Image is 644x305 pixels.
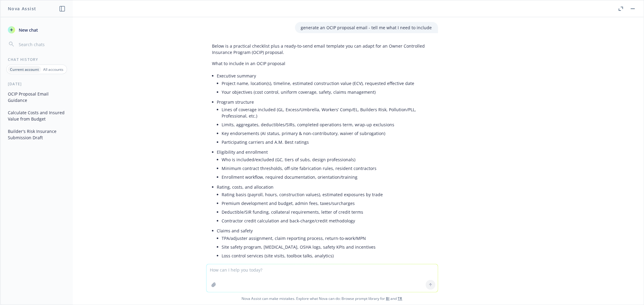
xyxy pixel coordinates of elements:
p: What to include in an OCIP proposal [212,60,432,67]
p: Below is a practical checklist plus a ready-to-send email template you can adapt for an Owner Con... [212,43,432,55]
li: Project name, location(s), timeline, estimated construction value (ECV), requested effective date [222,79,432,88]
div: [DATE] [1,81,73,86]
li: Program structure [217,98,432,148]
li: TPA/adjuster assignment, claim reporting process, return-to-work/MPN [222,234,432,243]
span: Nova Assist can make mistakes. Explore what Nova can do: Browse prompt library for and [3,292,641,305]
li: Claims and safety [217,226,432,261]
li: Eligibility and enrollment [217,148,432,183]
li: Minimum contract thresholds, off-site fabrication rules, resident contractors [222,164,432,173]
a: BI [386,296,390,301]
li: Who is included/excluded (GC, tiers of subs, design professionals) [222,155,432,164]
li: Key endorsements (AI status, primary & non-contributory, waiver of subrogation) [222,129,432,138]
li: Rating basis (payroll, hours, construction values), estimated exposures by trade [222,190,432,199]
button: Builder's Risk Insurance Submission Draft [5,126,68,143]
a: TR [398,296,402,301]
p: Current account [10,67,39,72]
li: Site safety program, [MEDICAL_DATA], OSHA logs, safety KPIs and incentives [222,243,432,251]
li: Loss control services (site visits, toolbox talks, analytics) [222,251,432,260]
li: Lines of coverage included (GL, Excess/Umbrella, Workers’ Comp/EL, Builders Risk, Pollution/PLL, ... [222,105,432,120]
li: Your objectives (cost control, uniform coverage, safety, claims management) [222,88,432,96]
li: Administration and technology [217,261,432,288]
li: Limits, aggregates, deductibles/SIRs, completed operations term, wrap-up exclusions [222,120,432,129]
input: Search chats [18,40,66,49]
li: Executive summary [217,71,432,98]
li: Contractor credit calculation and back-charge/credit methodology [222,216,432,225]
li: Rating, costs, and allocation [217,183,432,226]
button: New chat [5,24,68,35]
h1: Nova Assist [8,5,36,12]
div: Chat History [1,57,73,62]
li: Premium development and budget, admin fees, taxes/surcharges [222,199,432,208]
li: Participating carriers and A.M. Best ratings [222,138,432,146]
li: Enrollment workflow, required documentation, orientation/training [222,173,432,181]
button: OCIP Proposal Email Guidance [5,89,68,105]
li: Deductible/SIR funding, collateral requirements, letter of credit terms [222,208,432,216]
p: All accounts [43,67,63,72]
span: New chat [18,27,38,33]
p: generate an OCIP proposal email - tell me what I need to include [301,24,432,31]
button: Calculate Costs and Insured Value from Budget [5,108,68,124]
